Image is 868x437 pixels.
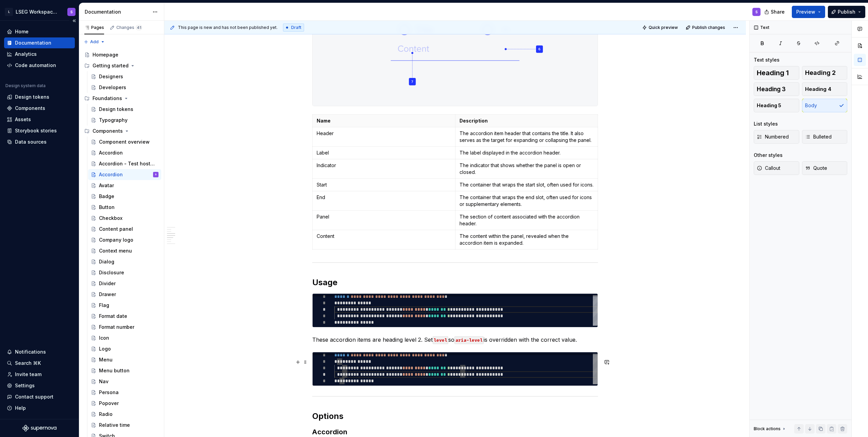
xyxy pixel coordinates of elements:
button: Bulleted [802,130,848,144]
div: Content panel [99,226,133,232]
span: Callout [757,165,780,172]
div: Analytics [15,51,37,58]
span: Share [771,9,785,15]
span: Heading 4 [805,86,831,93]
div: S [155,171,157,178]
a: Code automation [4,60,75,71]
div: Components [15,105,45,112]
div: Format date [99,313,127,320]
div: Menu button [99,367,130,374]
h2: Options [312,411,598,422]
span: 41 [136,25,142,30]
div: LSEG Workspace Design System [16,9,59,15]
a: Flag [88,300,161,311]
p: Name [317,117,451,124]
div: Notifications [15,349,46,355]
a: Homepage [82,49,161,60]
a: Supernova Logo [22,425,56,432]
a: Component overview [88,136,161,147]
div: Designers [99,73,123,80]
button: Heading 2 [802,66,848,80]
button: Help [4,403,75,414]
a: Avatar [88,180,161,191]
a: Content panel [88,224,161,234]
a: Dialog [88,256,161,267]
div: Data sources [15,139,47,145]
div: Other styles [754,152,783,159]
span: Numbered [757,133,789,140]
button: Heading 5 [754,99,799,112]
a: Nav [88,376,161,387]
div: Block actions [754,426,781,432]
div: Getting started [82,60,161,71]
div: Developers [99,84,126,91]
p: The section of content associated with the accordion header. [460,213,594,227]
span: Publish [838,9,855,15]
div: Popover [99,400,119,407]
button: Heading 3 [754,82,799,96]
button: Quote [802,161,848,175]
div: Contact support [15,393,53,400]
a: Persona [88,387,161,398]
p: Panel [317,213,451,220]
a: Menu button [88,365,161,376]
div: Accordion [99,149,123,156]
div: Format number [99,324,134,330]
a: Format date [88,311,161,322]
p: Label [317,149,451,156]
button: Notifications [4,346,75,357]
button: Publish [828,6,865,18]
div: Foundations [82,93,161,104]
a: Badge [88,191,161,202]
div: Company logo [99,237,133,243]
a: Context menu [88,245,161,256]
div: Radio [99,411,113,418]
p: The label displayed in the accordion header. [460,149,594,156]
button: Heading 1 [754,66,799,80]
div: Component overview [99,139,150,145]
button: Collapse sidebar [69,16,79,26]
div: Documentation [15,39,51,46]
span: Quote [805,165,827,172]
a: Designers [88,71,161,82]
a: Components [4,103,75,114]
span: Heading 2 [805,69,836,76]
a: Home [4,26,75,37]
div: Assets [15,116,31,123]
span: Heading 5 [757,102,781,109]
div: Homepage [93,51,118,58]
button: Add [82,37,107,47]
div: Design system data [5,83,46,88]
div: Drawer [99,291,116,298]
p: The container that wraps the end slot, often used for icons or supplementary elements. [460,194,594,208]
div: Persona [99,389,119,396]
a: Icon [88,333,161,343]
span: Heading 3 [757,86,786,93]
button: Heading 4 [802,82,848,96]
div: Badge [99,193,114,200]
div: Menu [99,356,113,363]
p: Indicator [317,162,451,169]
div: Logo [99,345,111,352]
a: Company logo [88,234,161,245]
div: S [70,9,73,15]
span: Bulleted [805,133,832,140]
a: Typography [88,115,161,126]
a: Disclosure [88,267,161,278]
button: Quick preview [640,23,681,32]
div: Invite team [15,371,41,378]
div: Icon [99,335,109,341]
span: Add [90,39,99,45]
div: List styles [754,120,778,127]
div: Context menu [99,247,132,254]
span: Publish changes [692,25,725,30]
div: Design tokens [15,94,49,100]
div: Settings [15,382,35,389]
div: Getting started [93,62,129,69]
div: Typography [99,117,128,124]
a: Accordion [88,147,161,158]
p: The accordion item header that contains the title. It also serves as the target for expanding or ... [460,130,594,144]
div: Block actions [754,424,787,434]
div: Checkbox [99,215,122,222]
div: Search ⌘K [15,360,41,367]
